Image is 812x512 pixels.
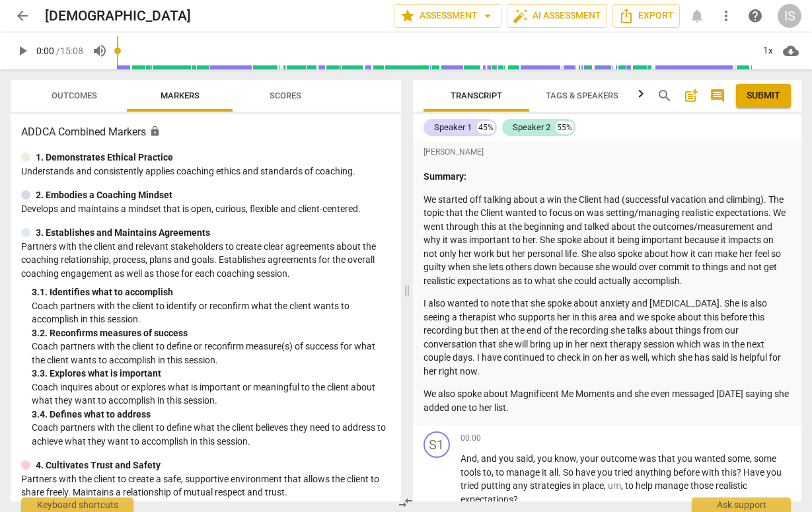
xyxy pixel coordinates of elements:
[513,8,601,24] span: AI Assessment
[721,467,737,478] span: this
[747,8,763,24] span: help
[549,467,558,478] span: all
[597,467,614,478] span: you
[747,89,780,102] span: Submit
[36,151,173,165] p: 1. Demonstrates Ethical Practice
[554,453,576,464] span: know
[45,8,191,24] h2: [DEMOGRAPHIC_DATA]
[424,431,450,458] div: Change speaker
[36,46,54,56] span: 0:00
[21,240,390,281] p: Partners with the client and relevant stakeholders to create clear agreements about the coaching ...
[32,299,390,326] p: Coach partners with the client to identify or reconfirm what the client wants to accomplish in th...
[461,480,481,491] span: tried
[461,494,513,505] span: expectations
[580,453,601,464] span: your
[573,480,582,491] span: in
[608,480,621,491] span: Filler word
[754,453,776,464] span: some
[737,467,743,478] span: ?
[690,480,716,491] span: those
[516,453,533,464] span: said
[11,39,34,63] button: Play
[32,367,390,381] div: 3. 3. Explores what is important
[481,480,513,491] span: putting
[657,88,673,104] span: search
[15,8,30,24] span: arrow_back
[692,497,791,512] div: Ask support
[707,85,728,106] button: Show/Hide comments
[36,188,172,202] p: 2. Embodies a Coaching Mindset
[21,497,133,512] div: Keyboard shortcuts
[727,453,750,464] span: some
[398,495,414,511] span: compare_arrows
[683,88,699,104] span: post_add
[32,340,390,367] p: Coach partners with the client to define or reconfirm measure(s) of success for what the client w...
[537,453,554,464] span: you
[32,326,390,340] div: 3. 2. Reconfirms measures of success
[56,46,83,56] span: / 15:08
[639,453,658,464] span: was
[716,480,747,491] span: realistic
[636,480,655,491] span: help
[499,453,516,464] span: you
[513,8,529,24] span: auto_fix_high
[36,226,210,240] p: 3. Establishes and Maintains Agreements
[736,84,791,108] button: Please Do Not Submit until your Assessment is Complete
[778,4,801,28] button: IS
[694,453,727,464] span: wanted
[270,91,301,100] span: Scores
[507,4,607,28] button: AI Assessment
[477,121,495,134] div: 45%
[32,285,390,299] div: 3. 1. Identifies what to accomplish
[477,453,481,464] span: ,
[658,453,677,464] span: that
[400,8,496,24] span: Assessment
[424,387,792,414] p: We also spoke about Magnificent Me Moments and she even messaged [DATE] saying she added one to h...
[424,171,466,182] strong: Summary:
[677,453,694,464] span: you
[625,480,636,491] span: to
[621,480,625,491] span: ,
[481,453,499,464] span: and
[21,472,390,499] p: Partners with the client to create a safe, supportive environment that allows the client to share...
[32,421,390,448] p: Coach partners with the client to define what the client believes they need to address to achieve...
[743,4,767,28] a: Help
[576,453,580,464] span: ,
[614,467,635,478] span: tried
[542,467,549,478] span: it
[710,88,725,104] span: comment
[533,453,537,464] span: ,
[483,467,492,478] span: to
[400,8,416,24] span: star
[480,8,496,24] span: arrow_drop_down
[451,91,502,100] span: Transcript
[655,480,690,491] span: manage
[21,124,390,140] h3: ADDCA Combined Markers
[755,40,780,61] div: 1x
[766,467,782,478] span: you
[32,381,390,408] p: Coach inquires about or explores what is important or meaningful to the client about what they wa...
[546,91,618,100] span: Tags & Speakers
[618,8,674,24] span: Export
[506,467,542,478] span: manage
[434,121,472,134] div: Speaker 1
[513,494,518,505] span: ?
[492,467,496,478] span: ,
[21,202,390,216] p: Develops and maintains a mindset that is open, curious, flexible and client-centered.
[612,4,680,28] button: Export
[530,480,573,491] span: strategies
[513,480,530,491] span: any
[604,480,608,491] span: ,
[461,433,481,444] span: 00:00
[702,467,721,478] span: with
[601,453,639,464] span: outcome
[32,408,390,421] div: 3. 4. Defines what to address
[461,453,477,464] span: And
[52,91,97,100] span: Outcomes
[424,297,792,378] p: I also wanted to note that she spoke about anxiety and [MEDICAL_DATA]. She is also seeing a thera...
[558,467,563,478] span: .
[424,147,484,158] span: [PERSON_NAME]
[654,85,675,106] button: Search
[88,39,112,63] button: Volume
